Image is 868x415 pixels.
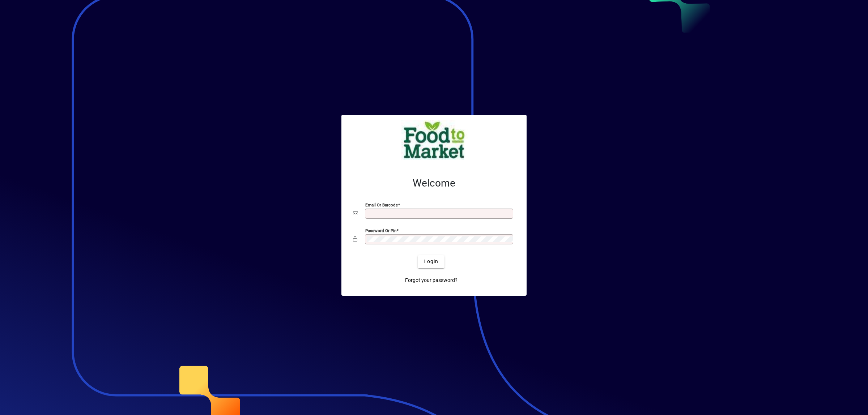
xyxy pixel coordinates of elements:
h2: Welcome [353,177,515,189]
span: Login [424,258,438,265]
span: Forgot your password? [405,277,458,284]
mat-label: Email or Barcode [365,202,398,207]
button: Login [418,255,444,268]
a: Forgot your password? [402,274,460,287]
mat-label: Password or Pin [365,228,396,233]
